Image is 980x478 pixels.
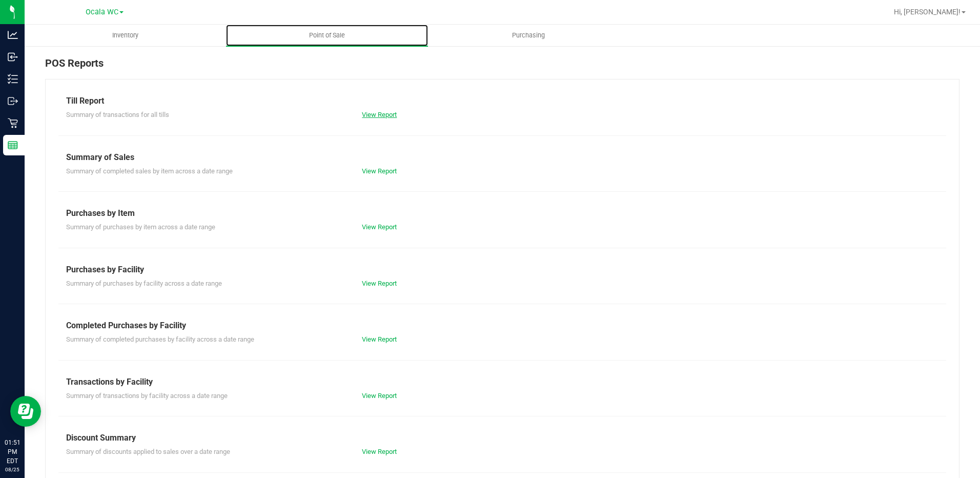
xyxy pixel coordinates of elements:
[362,448,397,455] a: View Report
[66,320,938,332] div: Completed Purchases by Facility
[894,8,961,16] span: Hi, [PERSON_NAME]!
[66,167,233,175] span: Summary of completed sales by item across a date range
[66,280,222,287] span: Summary of purchases by facility across a date range
[8,52,18,62] inline-svg: Inbound
[362,392,397,400] a: View Report
[66,95,938,107] div: Till Report
[66,335,254,343] span: Summary of completed purchases by facility across a date range
[66,207,938,220] div: Purchases by Item
[8,118,18,128] inline-svg: Retail
[66,151,938,164] div: Summary of Sales
[66,448,230,455] span: Summary of discounts applied to sales over a date range
[66,376,938,388] div: Transactions by Facility
[86,8,118,16] span: Ocala WC
[45,55,959,79] div: POS Reports
[5,466,20,473] p: 08/25
[362,223,397,231] a: View Report
[66,223,215,231] span: Summary of purchases by item across a date range
[66,111,169,118] span: Summary of transactions for all tills
[8,140,18,150] inline-svg: Reports
[498,31,559,40] span: Purchasing
[226,25,427,46] a: Point of Sale
[362,280,397,287] a: View Report
[25,25,226,46] a: Inventory
[295,31,359,40] span: Point of Sale
[66,432,938,444] div: Discount Summary
[66,392,228,400] span: Summary of transactions by facility across a date range
[428,25,629,46] a: Purchasing
[362,167,397,175] a: View Report
[362,111,397,118] a: View Report
[8,30,18,40] inline-svg: Analytics
[10,396,41,427] iframe: Resource center
[98,31,152,40] span: Inventory
[66,264,938,276] div: Purchases by Facility
[8,96,18,106] inline-svg: Outbound
[8,74,18,84] inline-svg: Inventory
[5,438,20,466] p: 01:51 PM EDT
[362,335,397,343] a: View Report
